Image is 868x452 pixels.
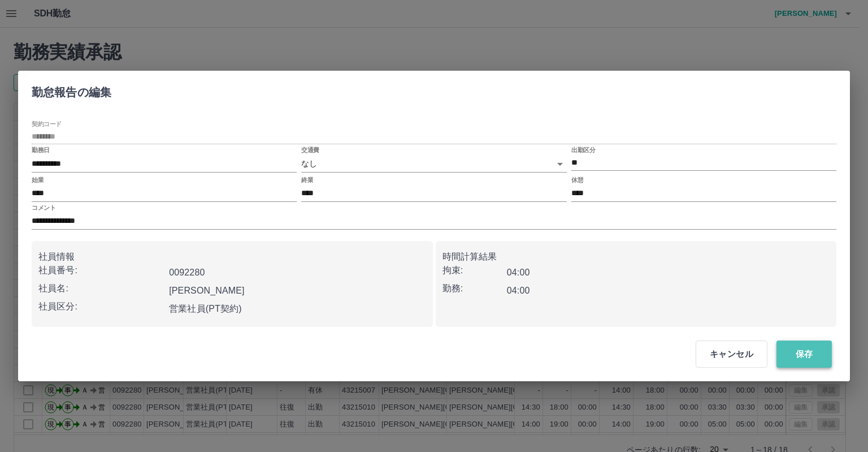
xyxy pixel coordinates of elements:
div: なし [301,156,566,172]
p: 社員情報 [38,250,426,264]
label: 休憩 [571,175,583,184]
button: 保存 [776,341,832,368]
b: 04:00 [507,286,530,295]
label: 契約コード [32,120,62,128]
label: 勤務日 [32,146,50,154]
p: 拘束: [442,264,507,277]
b: 営業社員(PT契約) [169,304,242,313]
p: 社員区分: [38,300,164,313]
b: [PERSON_NAME] [169,286,245,295]
button: キャンセル [696,341,767,368]
label: 交通費 [301,146,319,154]
b: 04:00 [507,268,530,277]
p: 時間計算結果 [442,250,830,264]
p: 勤務: [442,282,507,295]
label: 終業 [301,175,313,184]
label: 始業 [32,175,44,184]
label: 出勤区分 [571,146,595,154]
b: 0092280 [169,268,205,277]
p: 社員番号: [38,264,164,277]
label: コメント [32,203,55,212]
h2: 勤怠報告の編集 [18,71,125,109]
p: 社員名: [38,282,164,295]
